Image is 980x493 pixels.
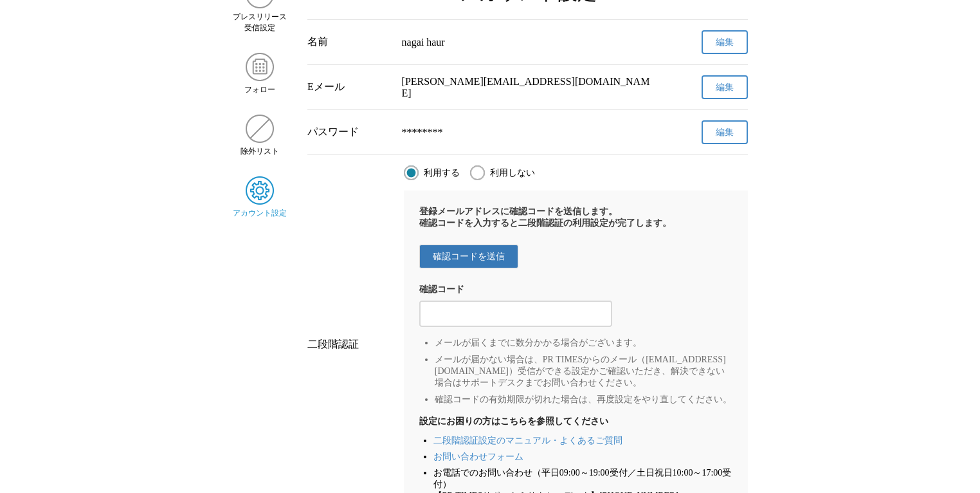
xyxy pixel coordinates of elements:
[435,394,732,405] li: 確認コードの有効期限が切れた場合は、再度設定をやり直してください。
[246,176,274,205] img: アカウント設定
[246,53,274,81] img: フォロー
[419,416,732,427] b: 設定にお困りの方はこちらを参照してください
[246,115,274,143] img: 除外リスト
[307,338,394,351] div: 二段階認証
[433,436,622,445] a: 二段階認証設定のマニュアル・よくあるご質問
[426,307,606,321] input: 2段階認証の確認コードを入力する
[419,284,732,295] div: 確認コード
[702,75,748,99] button: 編集
[435,354,732,389] li: メールが届かない場合は、PR TIMESからのメール（[EMAIL_ADDRESS][DOMAIN_NAME]）受信ができる設定かご確認いただき、解決できない場合はサポートデスクまでお問い合わせ...
[433,251,505,263] span: 確認コードを送信
[233,12,287,33] span: プレスリリース 受信設定
[419,206,732,229] p: 登録メールアドレスに確認コードを送信します。 確認コードを入力すると二段階認証の利用設定が完了します。
[419,245,518,268] button: 確認コードを送信
[402,37,654,48] div: nagai haur
[404,165,419,180] input: 利用する
[716,127,734,138] span: 編集
[233,208,287,219] span: アカウント設定
[240,146,279,157] span: 除外リスト
[232,176,287,219] a: アカウント設定アカウント設定
[307,126,392,139] div: パスワード
[433,452,523,461] a: お問い合わせフォーム
[716,82,734,93] span: 編集
[232,53,287,95] a: フォローフォロー
[402,76,654,99] div: [PERSON_NAME][EMAIL_ADDRESS][DOMAIN_NAME]
[307,35,392,49] div: 名前
[702,30,748,54] button: 編集
[435,337,732,349] li: メールが届くまでに数分かかる場合がございます。
[307,80,392,94] div: Eメール
[232,115,287,157] a: 除外リスト除外リスト
[244,84,275,95] span: フォロー
[490,167,535,179] span: 利用しない
[470,165,485,180] input: 利用しない
[424,167,460,179] span: 利用する
[716,37,734,48] span: 編集
[702,120,748,144] button: 編集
